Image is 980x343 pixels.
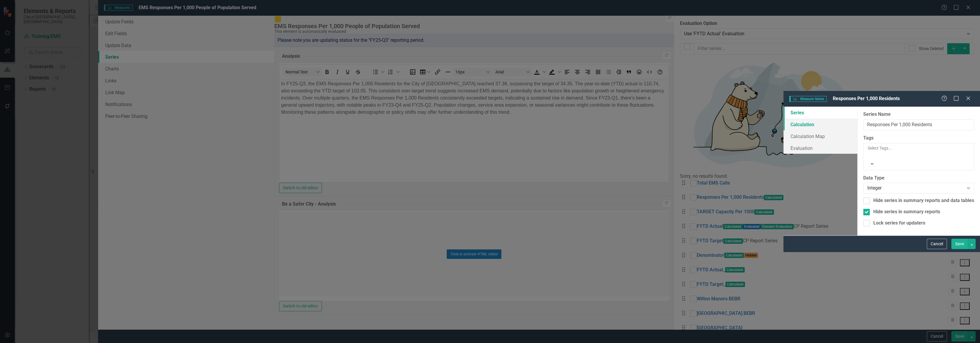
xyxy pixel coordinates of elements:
label: Tags [863,135,974,142]
a: Calculation [783,118,857,130]
div: Lock series for updaters [873,220,925,227]
button: Cancel [927,239,947,249]
button: Save [951,239,968,249]
div: Integer [867,185,964,192]
a: Series [783,107,857,118]
div: Select Tags... [868,145,970,151]
div: Hide series in summary reports and data tables [873,197,974,204]
label: Series Name [863,111,974,118]
input: Series Name [863,119,974,130]
label: Data Type [863,175,974,182]
a: Calculation Map [783,130,857,142]
span: Measure Series [789,96,827,102]
p: In FY25-Q3, the EMS Responses Per 1,000 Residents for the City of [GEOGRAPHIC_DATA] reached 37.36... [1,1,387,37]
a: Evaluation [783,142,857,154]
span: Responses Per 1,000 Residents [832,96,900,101]
div: Hide series in summary reports [873,209,940,215]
